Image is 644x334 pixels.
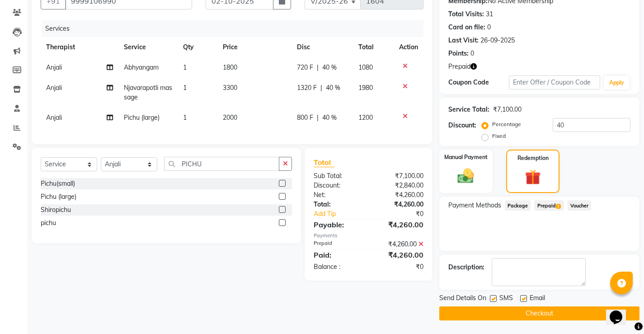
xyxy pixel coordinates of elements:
[322,63,337,72] span: 40 %
[509,75,600,89] input: Enter Offer / Coupon Code
[297,83,317,93] span: 1320 F
[124,113,160,122] span: Pichu (large)
[604,76,630,89] button: Apply
[41,218,56,228] div: pichu
[444,153,488,161] label: Manual Payment
[217,37,292,57] th: Price
[124,63,159,71] span: Abhyangam
[452,167,479,186] img: _cash.svg
[439,306,639,320] button: Checkout
[297,113,313,122] span: 800 F
[534,200,564,211] span: Prepaid
[317,113,319,122] span: |
[46,63,62,71] span: Anjali
[368,219,430,230] div: ₹4,260.00
[448,105,489,114] div: Service Total:
[487,23,491,32] div: 0
[164,157,279,171] input: Search or Scan
[358,113,373,122] span: 1200
[307,200,368,209] div: Total:
[124,84,172,101] span: Njavarapotli massage
[223,63,237,71] span: 1800
[320,83,322,93] span: |
[568,200,592,211] span: Voucher
[448,78,509,87] div: Coupon Code
[470,49,474,58] div: 0
[223,84,237,92] span: 3300
[326,83,340,93] span: 40 %
[358,84,373,92] span: 1980
[307,219,368,230] div: Payable:
[486,9,493,19] div: 31
[448,263,484,272] div: Description:
[448,9,484,19] div: Total Visits:
[41,37,118,57] th: Therapist
[394,37,423,57] th: Action
[368,181,430,190] div: ₹2,840.00
[493,105,522,114] div: ₹7,100.00
[183,63,187,71] span: 1
[291,37,353,57] th: Disc
[448,36,479,45] div: Last Visit:
[499,293,513,305] span: SMS
[307,249,368,260] div: Paid:
[606,298,635,325] iframe: chat widget
[439,293,486,305] span: Send Details On
[314,158,334,167] span: Total
[46,113,62,122] span: Anjali
[530,293,545,305] span: Email
[368,262,430,272] div: ₹0
[41,179,75,188] div: Pichu(small)
[368,171,430,181] div: ₹7,100.00
[379,209,430,219] div: ₹0
[314,232,423,240] div: Payments
[297,63,313,72] span: 720 F
[41,192,76,202] div: Pichu (large)
[448,201,501,210] span: Payment Methods
[556,204,561,209] span: 1
[448,62,470,71] span: Prepaid
[307,240,368,249] div: Prepaid
[517,154,549,162] label: Redemption
[505,200,531,211] span: Package
[520,168,545,187] img: _gift.svg
[41,205,71,215] div: Shiropichu
[368,249,430,260] div: ₹4,260.00
[307,190,368,200] div: Net:
[448,23,485,32] div: Card on file:
[353,37,394,57] th: Total
[317,63,319,72] span: |
[492,132,506,140] label: Fixed
[368,240,430,249] div: ₹4,260.00
[448,121,476,130] div: Discount:
[223,113,237,122] span: 2000
[307,181,368,190] div: Discount:
[183,113,187,122] span: 1
[178,37,217,57] th: Qty
[448,49,469,58] div: Points:
[307,262,368,272] div: Balance :
[368,190,430,200] div: ₹4,260.00
[492,120,521,128] label: Percentage
[358,63,373,71] span: 1080
[183,84,187,92] span: 1
[368,200,430,209] div: ₹4,260.00
[46,84,62,92] span: Anjali
[307,171,368,181] div: Sub Total:
[322,113,337,122] span: 40 %
[42,20,430,37] div: Services
[480,36,515,45] div: 26-09-2025
[307,209,379,219] a: Add Tip
[118,37,178,57] th: Service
